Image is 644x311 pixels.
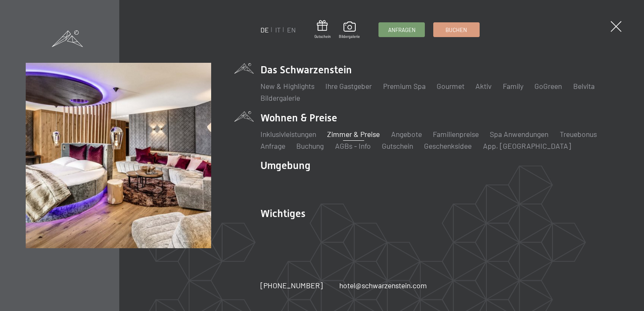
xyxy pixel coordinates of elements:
[433,129,479,139] a: Familienpreise
[296,141,324,150] a: Buchung
[260,141,285,150] a: Anfrage
[339,21,360,39] a: Bildergalerie
[475,81,491,91] a: Aktiv
[560,129,597,139] a: Treuebonus
[287,26,296,34] a: EN
[483,141,571,150] a: App. [GEOGRAPHIC_DATA]
[391,129,422,139] a: Angebote
[260,93,300,102] a: Bildergalerie
[260,26,269,34] a: DE
[314,34,331,39] span: Gutschein
[445,26,467,34] span: Buchen
[339,280,427,291] a: hotel@schwarzenstein.com
[388,26,416,34] span: Anfragen
[434,23,479,37] a: Buchen
[383,81,426,91] a: Premium Spa
[503,81,523,91] a: Family
[382,141,413,150] a: Gutschein
[260,281,323,290] span: [PHONE_NUMBER]
[339,34,360,39] span: Bildergalerie
[260,81,314,91] a: New & Highlights
[573,81,595,91] a: Belvita
[327,129,380,139] a: Zimmer & Preise
[437,81,464,91] a: Gourmet
[275,26,281,34] a: IT
[260,129,316,139] a: Inklusivleistungen
[325,81,372,91] a: Ihre Gastgeber
[424,141,472,150] a: Geschenksidee
[335,141,371,150] a: AGBs - Info
[260,280,323,291] a: [PHONE_NUMBER]
[379,23,424,37] a: Anfragen
[314,20,331,39] a: Gutschein
[534,81,562,91] a: GoGreen
[490,129,548,139] a: Spa Anwendungen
